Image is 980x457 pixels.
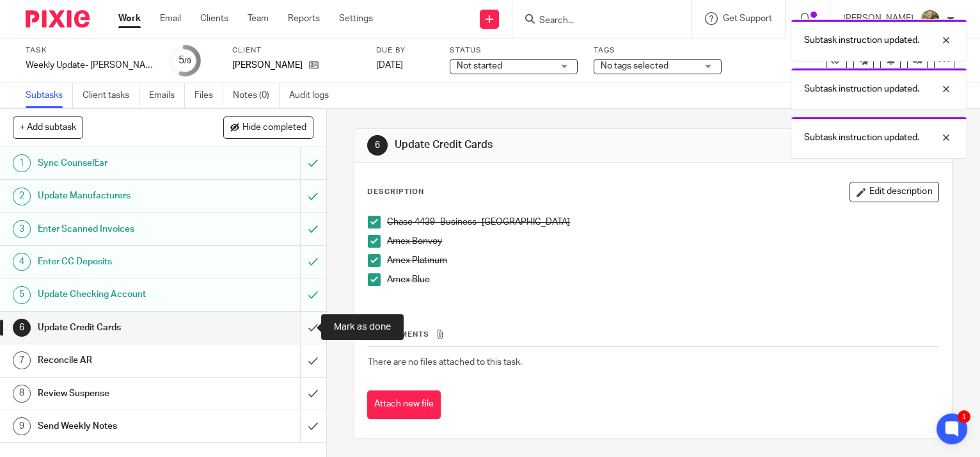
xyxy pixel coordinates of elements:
[339,12,373,25] a: Settings
[13,286,31,304] div: 5
[184,58,191,65] small: /9
[367,135,388,156] div: 6
[804,131,919,144] p: Subtask instruction updated.
[13,188,31,205] div: 2
[958,410,970,423] div: 1
[26,10,90,28] img: Pixie
[13,154,31,172] div: 1
[38,186,204,205] h1: Update Manufacturers
[13,417,31,435] div: 9
[160,12,181,25] a: Email
[83,83,139,108] a: Client tasks
[368,331,429,338] span: Attachments
[38,154,204,173] h1: Sync CounselEar
[38,252,204,271] h1: Enter CC Deposits
[13,116,83,138] button: + Add subtask
[232,59,303,72] p: [PERSON_NAME]
[200,12,228,25] a: Clients
[13,220,31,238] div: 3
[368,358,522,367] span: There are no files attached to this task.
[288,12,320,25] a: Reports
[13,385,31,403] div: 8
[376,45,434,56] label: Due by
[387,235,938,248] p: Amex Bonvoy
[38,417,204,436] h1: Send Weekly Notes
[178,53,191,68] div: 5
[242,123,306,133] span: Hide completed
[387,254,938,267] p: Amex Platinum
[450,45,578,56] label: Status
[367,187,424,197] p: Description
[13,319,31,337] div: 6
[289,83,338,108] a: Audit logs
[387,216,938,228] p: Chase 4439- Business- [GEOGRAPHIC_DATA]
[38,285,204,304] h1: Update Checking Account
[13,351,31,369] div: 7
[38,351,204,370] h1: Reconcile AR
[194,83,223,108] a: Files
[387,273,938,286] p: Amex Blue
[26,83,73,108] a: Subtasks
[149,83,185,108] a: Emails
[26,45,154,56] label: Task
[26,59,154,72] div: Weekly Update- Mitchell
[457,61,502,70] span: Not started
[232,45,360,56] label: Client
[223,116,313,138] button: Hide completed
[26,59,154,72] div: Weekly Update- [PERSON_NAME]
[38,384,204,403] h1: Review Suspense
[38,318,204,337] h1: Update Credit Cards
[248,12,269,25] a: Team
[13,253,31,271] div: 4
[850,182,939,202] button: Edit description
[376,61,403,70] span: [DATE]
[38,220,204,239] h1: Enter Scanned Invoices
[367,390,441,419] button: Attach new file
[804,83,919,95] p: Subtask instruction updated.
[804,34,919,47] p: Subtask instruction updated.
[118,12,141,25] a: Work
[920,9,940,29] img: image.jpg
[395,138,681,152] h1: Update Credit Cards
[233,83,280,108] a: Notes (0)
